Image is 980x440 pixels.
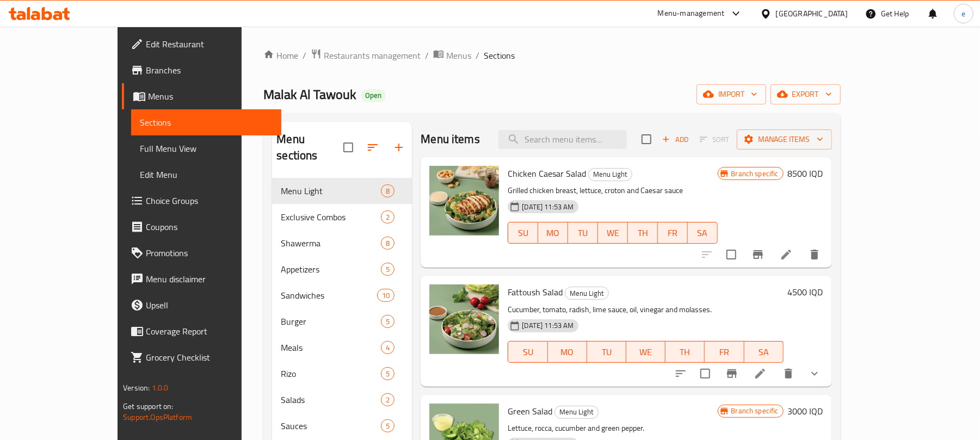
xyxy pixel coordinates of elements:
a: Edit menu item [754,367,767,380]
button: Add section [386,134,412,160]
span: Salads [281,393,381,406]
span: FR [709,344,739,360]
a: Grocery Checklist [122,344,281,370]
button: delete [775,361,802,387]
div: items [381,263,395,276]
a: Edit Restaurant [122,31,281,57]
span: 2 [381,212,394,222]
button: SA [688,222,718,244]
p: Grilled chicken breast, lettuce, croton and Caesar sauce [508,184,717,197]
span: 5 [381,369,394,379]
span: Menu Light [555,406,598,418]
div: Exclusive Combos2 [272,204,412,230]
span: Fattoush Salad [508,284,563,300]
span: WE [631,344,661,360]
a: Menus [433,48,471,63]
a: Full Menu View [131,135,281,162]
span: Sandwiches [281,289,377,302]
span: Edit Restaurant [146,38,273,51]
span: 5 [381,317,394,327]
nav: breadcrumb [263,48,840,63]
span: SA [749,344,779,360]
span: Version: [123,381,150,395]
a: Coverage Report [122,318,281,344]
span: Full Menu View [140,142,273,155]
button: TU [587,341,626,363]
div: Shawerma8 [272,230,412,256]
img: Chicken Caesar Salad [429,166,499,236]
span: SU [513,225,534,241]
a: Choice Groups [122,188,281,214]
span: Sections [140,116,273,129]
span: Shawerma [281,237,381,250]
button: sort-choices [668,361,694,387]
span: Meals [281,341,381,354]
span: e [961,8,965,20]
span: Menu Light [281,184,381,197]
span: 8 [381,186,394,196]
button: Branch-specific-item [719,361,745,387]
span: Edit Menu [140,168,273,181]
span: Select to update [694,362,717,385]
span: 8 [381,238,394,249]
a: Coupons [122,214,281,240]
a: Menu disclaimer [122,266,281,292]
span: Get support on: [123,399,173,413]
span: TH [670,344,700,360]
div: Menu Light [565,287,609,300]
a: Restaurants management [311,48,421,63]
span: Upsell [146,299,273,312]
span: export [779,88,832,101]
h6: 8500 IQD [788,166,823,181]
span: Burger [281,315,381,328]
span: Coverage Report [146,325,273,338]
span: 2 [381,395,394,405]
div: Sandwiches10 [272,282,412,308]
span: Select section first [693,131,737,148]
span: Select section [635,128,658,151]
span: TU [591,344,622,360]
div: items [381,210,395,224]
span: Branches [146,64,273,77]
span: Grocery Checklist [146,351,273,364]
span: Coupons [146,220,273,233]
button: SU [508,341,547,363]
button: show more [802,361,828,387]
div: Menu Light [554,406,599,419]
div: items [381,393,395,406]
a: Menus [122,83,281,109]
div: [GEOGRAPHIC_DATA] [776,8,848,20]
div: Meals4 [272,334,412,361]
span: Green Salad [508,403,552,419]
span: 10 [378,290,394,301]
div: items [381,341,395,354]
span: WE [602,225,624,241]
span: TU [572,225,594,241]
button: import [697,84,766,104]
p: Cucumber, tomato, radish, lime sauce, oil, vinegar and molasses. [508,303,783,317]
span: Add [661,133,690,146]
button: MO [538,222,568,244]
div: Menu Light8 [272,178,412,204]
div: items [381,367,395,380]
a: Upsell [122,292,281,318]
span: Sauces [281,419,381,432]
span: Menus [446,49,471,62]
div: Salads2 [272,387,412,413]
div: items [377,289,395,302]
span: Restaurants management [324,49,421,62]
a: Edit menu item [780,248,793,261]
a: Support.OpsPlatform [123,410,192,424]
span: 5 [381,264,394,275]
button: WE [598,222,628,244]
span: [DATE] 11:53 AM [517,320,578,331]
input: search [498,130,627,149]
span: MO [552,344,583,360]
div: Rizo5 [272,361,412,387]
